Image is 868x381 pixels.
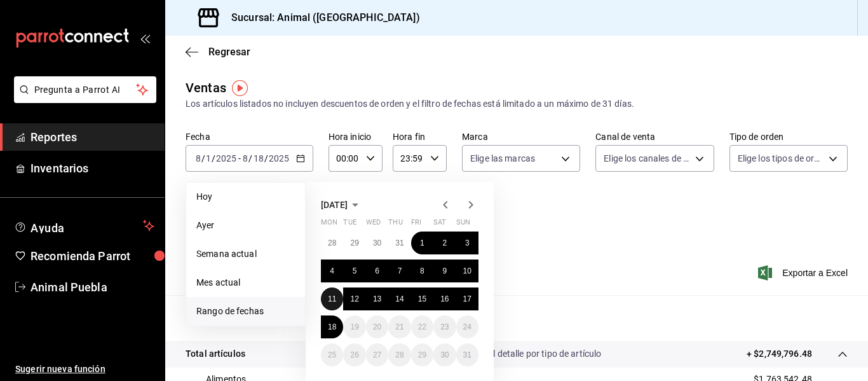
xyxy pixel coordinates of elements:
button: August 28, 2025 [388,343,410,366]
span: Pregunta a Parrot AI [34,83,137,97]
abbr: August 27, 2025 [373,350,381,359]
span: Elige los tipos de orden [738,152,824,165]
span: Sugerir nueva función [15,363,154,376]
abbr: August 23, 2025 [440,322,449,331]
span: Semana actual [196,247,295,261]
span: Elige los canales de venta [604,152,690,165]
input: -- [242,153,248,163]
span: Hoy [196,190,295,204]
input: -- [253,153,264,163]
button: August 30, 2025 [433,343,456,366]
button: August 8, 2025 [411,260,433,282]
span: Mes actual [196,276,295,289]
button: August 3, 2025 [456,232,478,254]
button: Regresar [186,46,250,58]
div: Los artículos listados no incluyen descuentos de orden y el filtro de fechas está limitado a un m... [186,97,848,111]
span: Ayuda [31,218,138,233]
abbr: August 13, 2025 [373,294,381,303]
button: July 31, 2025 [388,232,410,254]
button: August 7, 2025 [388,260,410,282]
button: August 11, 2025 [321,287,343,310]
abbr: August 15, 2025 [418,294,426,303]
abbr: August 6, 2025 [375,267,379,275]
abbr: August 19, 2025 [350,322,358,331]
abbr: August 18, 2025 [328,322,336,331]
button: August 21, 2025 [388,315,410,338]
span: Reportes [31,128,154,146]
span: Animal Puebla [31,279,154,296]
a: Pregunta a Parrot AI [9,92,156,106]
abbr: August 21, 2025 [395,322,403,331]
abbr: August 28, 2025 [395,350,403,359]
button: [DATE] [321,197,363,212]
button: July 29, 2025 [343,232,365,254]
label: Hora inicio [329,132,383,141]
label: Marca [462,132,580,141]
span: / [212,153,215,163]
h3: Sucursal: Animal ([GEOGRAPHIC_DATA]) [221,10,420,25]
span: Regresar [208,46,250,58]
span: - [238,153,241,163]
button: August 4, 2025 [321,260,343,282]
abbr: August 30, 2025 [440,350,449,359]
button: August 22, 2025 [411,315,433,338]
button: August 1, 2025 [411,232,433,254]
button: August 20, 2025 [366,315,388,338]
abbr: August 9, 2025 [442,267,447,275]
button: August 13, 2025 [366,287,388,310]
label: Hora fin [393,132,447,141]
p: Total artículos [186,347,245,361]
label: Canal de venta [595,132,714,141]
button: August 27, 2025 [366,343,388,366]
abbr: August 31, 2025 [463,350,471,359]
abbr: July 31, 2025 [395,239,403,247]
button: August 10, 2025 [456,260,478,282]
abbr: August 4, 2025 [330,267,334,275]
input: ---- [215,153,237,163]
abbr: August 17, 2025 [463,294,471,303]
button: August 18, 2025 [321,315,343,338]
span: / [248,153,252,163]
button: August 25, 2025 [321,343,343,366]
input: -- [195,153,201,163]
button: August 17, 2025 [456,287,478,310]
label: Fecha [186,132,313,141]
abbr: August 22, 2025 [418,322,426,331]
abbr: Friday [411,218,421,232]
button: August 29, 2025 [411,343,433,366]
button: August 6, 2025 [366,260,388,282]
span: / [201,153,205,163]
button: Exportar a Excel [761,265,848,281]
img: Tooltip marker [232,80,248,96]
input: ---- [268,153,290,163]
abbr: Thursday [388,218,402,232]
abbr: Saturday [433,218,446,232]
button: August 23, 2025 [433,315,456,338]
button: July 30, 2025 [366,232,388,254]
abbr: July 28, 2025 [328,239,336,247]
span: [DATE] [321,200,348,210]
abbr: August 7, 2025 [398,267,402,275]
abbr: August 10, 2025 [463,267,471,275]
abbr: Wednesday [366,218,381,232]
p: + $2,749,796.48 [747,347,812,361]
abbr: August 5, 2025 [353,267,357,275]
abbr: August 14, 2025 [395,294,403,303]
abbr: August 3, 2025 [465,239,470,247]
button: August 15, 2025 [411,287,433,310]
abbr: Sunday [456,218,470,232]
button: August 2, 2025 [433,232,456,254]
button: August 19, 2025 [343,315,365,338]
span: / [264,153,268,163]
abbr: August 26, 2025 [350,350,358,359]
abbr: Monday [321,218,337,232]
abbr: Tuesday [343,218,356,232]
button: August 31, 2025 [456,343,478,366]
button: August 14, 2025 [388,287,410,310]
input: -- [205,153,212,163]
abbr: August 12, 2025 [350,294,358,303]
span: Elige las marcas [470,152,535,165]
button: August 24, 2025 [456,315,478,338]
